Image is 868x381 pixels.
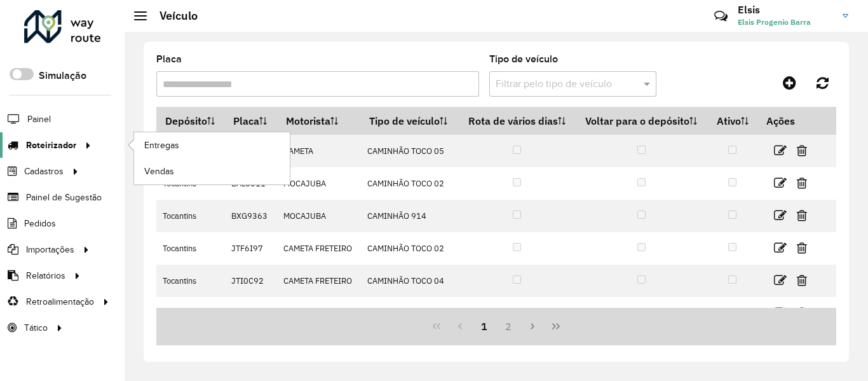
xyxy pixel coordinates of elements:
td: Tocantins [156,200,225,232]
span: Relatórios [26,269,65,282]
span: Roteirizador [26,139,76,152]
td: CAMETA FRETEIRO [277,232,361,265]
button: Next Page [520,314,545,338]
td: Tocantins [156,265,225,297]
td: CAMINHÃO TOCO 02 [361,232,459,265]
a: Vendas [134,158,290,184]
a: Excluir [797,272,807,289]
td: MOCAJUBA [277,167,361,200]
span: Cadastros [24,165,64,178]
a: Editar [774,272,787,289]
td: MOCAJUBA [277,200,361,232]
td: CAMINHÃO TOCO 04 [361,265,459,297]
th: Motorista [277,107,361,135]
label: Placa [156,52,182,67]
span: Vendas [144,165,174,178]
td: CAMINHÃO TOCO 04 [361,297,459,329]
a: Editar [774,207,787,224]
label: Simulação [39,68,86,83]
button: 2 [496,314,520,338]
td: BXG9363 [225,200,277,232]
a: Excluir [797,142,807,159]
a: Excluir [797,239,807,256]
span: Tático [24,321,48,335]
span: Elsis Progenio Barra [738,17,833,28]
td: JTF6I97 [225,232,277,265]
span: Painel [27,113,51,126]
th: Rota de vários dias [458,107,575,135]
td: Tocantins [156,297,225,329]
a: Entregas [134,132,290,158]
td: CAMETA [277,135,361,167]
th: Tipo de veículo [361,107,459,135]
span: Painel de Sugestão [26,191,102,204]
a: Excluir [797,207,807,224]
h3: Elsis [738,4,833,16]
th: Depósito [156,107,225,135]
span: Pedidos [24,217,56,230]
td: JTI0C92 [225,265,277,297]
span: Entregas [144,139,179,152]
button: Last Page [544,314,568,338]
th: Voltar para o depósito [575,107,707,135]
td: CAMINHÃO TOCO 05 [361,135,459,167]
td: CAMETA FRETEIRO [277,265,361,297]
th: Ações [757,107,834,134]
td: Tocantins [156,232,225,265]
td: CAMINHÃO 914 [361,200,459,232]
a: Editar [774,142,787,159]
th: Placa [225,107,277,135]
span: Importações [26,243,74,256]
a: Excluir [797,174,807,191]
a: Excluir [797,304,807,321]
a: Editar [774,239,787,256]
h2: Veículo [147,9,198,23]
th: Ativo [707,107,757,135]
label: Tipo de veículo [489,52,558,67]
button: 1 [472,314,496,338]
td: JUF3575 [225,297,277,329]
td: CAMINHÃO TOCO 02 [361,167,459,200]
span: Retroalimentação [26,295,94,308]
td: CAMETA FRETEIRO [277,297,361,329]
a: Editar [774,174,787,191]
a: Contato Rápido [707,3,735,30]
a: Editar [774,304,787,321]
